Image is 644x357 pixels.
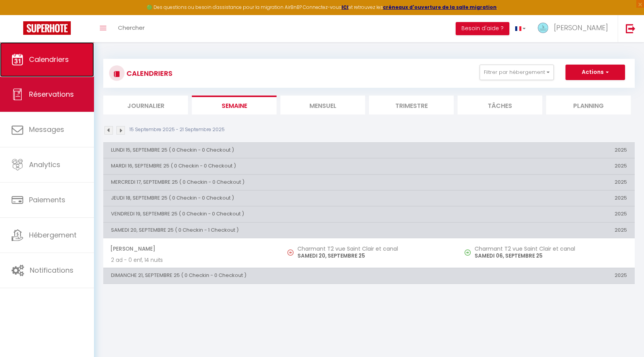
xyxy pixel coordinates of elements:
[29,195,65,205] span: Paiements
[475,252,627,260] p: SAMEDI 06, SEPTEMBRE 25
[29,230,77,240] span: Hébergement
[103,96,188,114] li: Journalier
[23,21,71,35] img: Super Booking
[531,15,618,42] a: ... [PERSON_NAME]
[125,65,173,82] h3: CALENDRIERS
[458,207,635,222] th: 2025
[458,222,635,238] th: 2025
[458,268,635,284] th: 2025
[554,23,608,32] span: [PERSON_NAME]
[103,142,458,158] th: LUNDI 15, SEPTEMBRE 25 ( 0 Checkin - 0 Checkout )
[458,142,635,158] th: 2025
[369,96,454,114] li: Trimestre
[192,96,277,114] li: Semaine
[456,22,509,35] button: Besoin d'aide ?
[475,246,627,252] h5: Charmant T2 vue Saint Clair et canal
[546,96,631,114] li: Planning
[458,174,635,190] th: 2025
[103,222,458,238] th: SAMEDI 20, SEPTEMBRE 25 ( 0 Checkin - 1 Checkout )
[103,268,458,284] th: DIMANCHE 21, SEPTEMBRE 25 ( 0 Checkin - 0 Checkout )
[103,207,458,222] th: VENDREDI 19, SEPTEMBRE 25 ( 0 Checkin - 0 Checkout )
[112,15,150,42] a: Chercher
[6,3,29,26] button: Ouvrir le widget de chat LiveChat
[29,125,64,134] span: Messages
[297,246,450,252] h5: Charmant T2 vue Saint Clair et canal
[30,265,73,275] span: Notifications
[480,65,554,80] button: Filtrer par hébergement
[29,89,74,99] span: Réservations
[297,252,450,260] p: SAMEDI 20, SEPTEMBRE 25
[103,190,458,206] th: JEUDI 18, SEPTEMBRE 25 ( 0 Checkin - 0 Checkout )
[383,4,497,10] a: créneaux d'ouverture de la salle migration
[287,249,294,256] img: NO IMAGE
[29,160,60,169] span: Analytics
[342,4,348,10] a: ICI
[111,256,273,264] p: 2 ad - 0 enf, 14 nuits
[29,55,69,64] span: Calendriers
[537,22,549,34] img: ...
[118,24,145,32] span: Chercher
[458,96,542,114] li: Tâches
[458,190,635,206] th: 2025
[465,249,471,256] img: NO IMAGE
[110,241,273,256] span: [PERSON_NAME]
[130,126,225,133] p: 15 Septembre 2025 - 21 Septembre 2025
[103,174,458,190] th: MERCREDI 17, SEPTEMBRE 25 ( 0 Checkin - 0 Checkout )
[458,159,635,174] th: 2025
[626,24,635,33] img: logout
[103,159,458,174] th: MARDI 16, SEPTEMBRE 25 ( 0 Checkin - 0 Checkout )
[280,96,365,114] li: Mensuel
[565,65,625,80] button: Actions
